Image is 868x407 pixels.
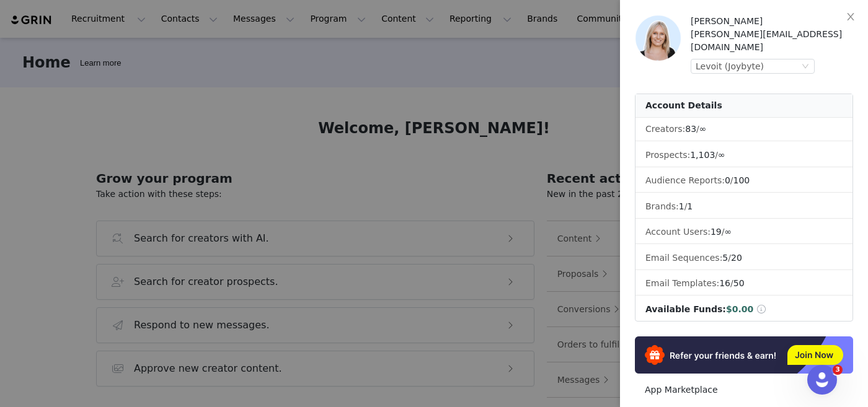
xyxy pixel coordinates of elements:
div: [PERSON_NAME] [691,15,853,28]
span: $0.00 [726,304,753,314]
li: Audience Reports: / [635,169,852,193]
div: Levoit (Joybyte) [696,59,764,73]
span: 1,103 [690,150,715,160]
li: Prospects: [635,144,852,167]
span: / [690,150,725,160]
div: [PERSON_NAME][EMAIL_ADDRESS][DOMAIN_NAME] [691,28,853,54]
span: 20 [731,253,742,263]
span: 83 [685,124,696,134]
span: 50 [733,278,745,288]
span: 1 [679,201,684,211]
li: Email Sequences: [635,247,852,270]
span: / [722,253,742,263]
span: ∞ [699,124,707,134]
span: 3 [833,365,843,375]
img: f80c52dd-2235-41a6-9d2f-4759e133f372.png [635,15,681,61]
span: ∞ [724,227,732,237]
span: / [679,201,693,211]
i: icon: down [802,63,809,71]
a: App Marketplace [635,379,853,401]
span: 19 [711,227,722,237]
li: Brands: [635,195,852,219]
span: 0 [725,175,730,185]
li: Creators: [635,118,852,141]
li: Email Templates: [635,272,852,295]
div: Account Details [635,94,852,118]
span: 1 [687,201,693,211]
li: Account Users: [635,221,852,244]
span: / [719,278,744,288]
i: icon: close [846,12,856,22]
img: Refer & Earn [635,336,853,374]
span: Available Funds: [645,304,726,314]
span: 100 [733,175,750,185]
span: / [711,227,732,237]
span: ∞ [718,150,725,160]
iframe: Intercom live chat [807,365,837,395]
span: 5 [722,253,728,263]
span: / [685,124,706,134]
span: 16 [719,278,730,288]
